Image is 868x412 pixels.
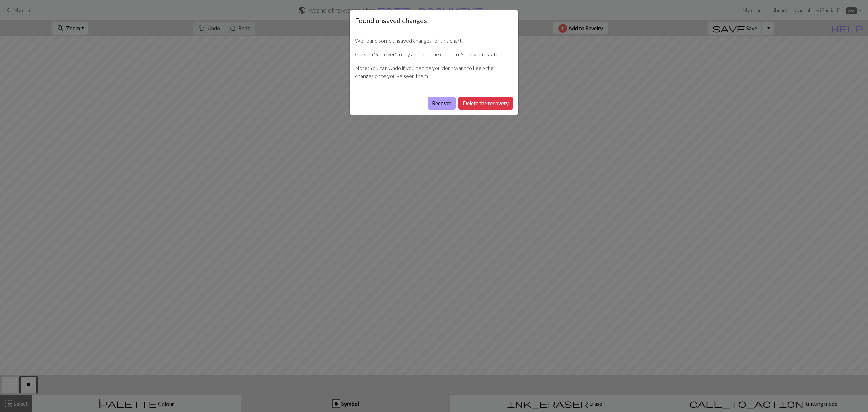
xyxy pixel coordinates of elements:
button: Recover [428,97,456,110]
p: Click on 'Recover' to try and load the chart in it's previous state. [355,50,513,58]
h5: Found unsaved changes [355,15,427,25]
p: Note: You can Undo if you decide you don't want to keep the changes once you've seen them [355,64,513,80]
button: Delete the recovery [458,97,513,110]
p: We found some unsaved changes for this chart. [355,37,513,45]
